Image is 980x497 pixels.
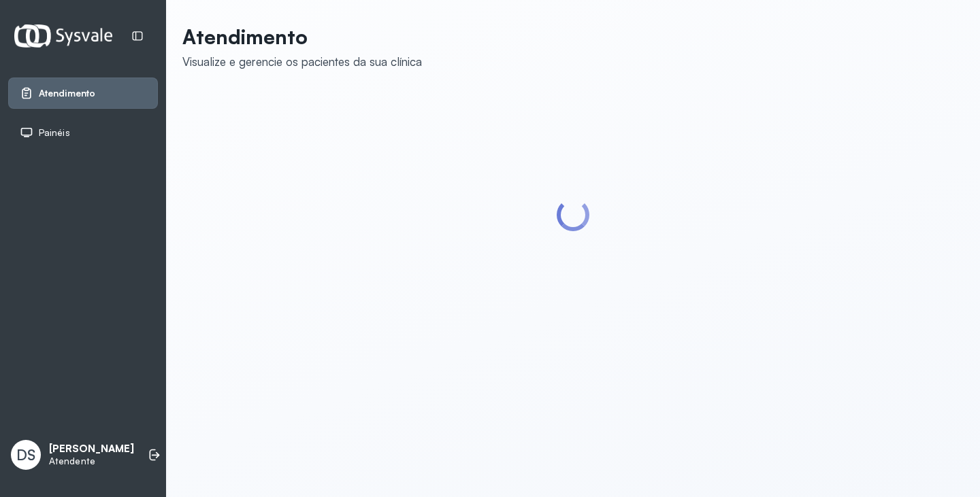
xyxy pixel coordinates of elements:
span: Atendimento [39,88,95,99]
img: Logotipo do estabelecimento [14,24,112,47]
span: Painéis [39,127,70,139]
a: Atendimento [20,86,146,100]
p: Atendente [49,456,134,467]
span: DS [16,446,35,464]
p: [PERSON_NAME] [49,443,134,456]
p: Atendimento [182,24,422,49]
div: Visualize e gerencie os pacientes da sua clínica [182,54,422,69]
